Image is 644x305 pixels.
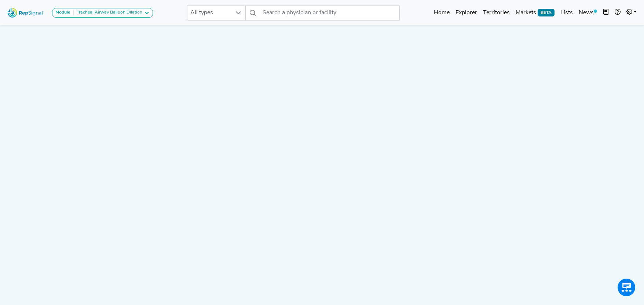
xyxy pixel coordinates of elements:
[557,5,576,20] a: Lists
[431,5,453,20] a: Home
[538,9,555,16] span: BETA
[74,10,142,16] div: Tracheal Airway Balloon Dilation
[55,10,70,15] strong: Module
[600,5,612,20] button: Intel Book
[513,5,557,20] a: MarketsBETA
[480,5,513,20] a: Territories
[187,5,231,20] span: All types
[453,5,480,20] a: Explorer
[260,5,400,21] input: Search a physician or facility
[52,8,153,18] button: ModuleTracheal Airway Balloon Dilation
[576,5,600,20] a: News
